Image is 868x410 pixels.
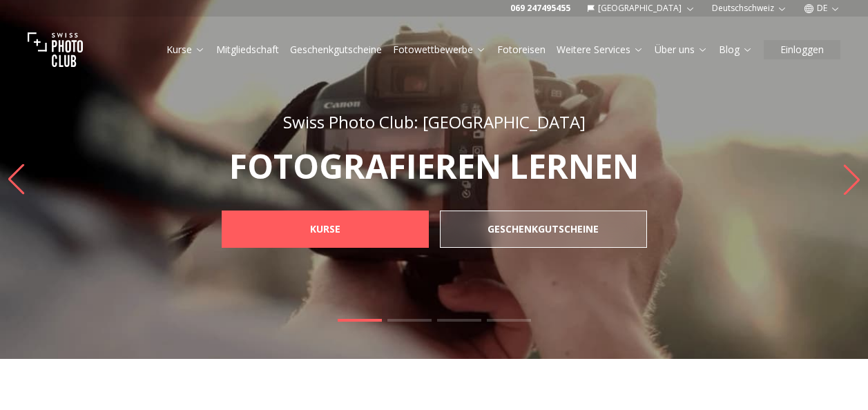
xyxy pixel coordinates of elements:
[440,211,647,248] a: GESCHENKGUTSCHEINE
[488,222,599,236] b: GESCHENKGUTSCHEINE
[283,110,586,133] span: Swiss Photo Club: [GEOGRAPHIC_DATA]
[557,43,644,57] a: Weitere Services
[393,43,486,57] a: Fotowettbewerbe
[764,40,840,59] button: Einloggen
[713,40,758,59] button: Blog
[551,40,649,59] button: Weitere Services
[655,43,708,57] a: Über uns
[216,43,279,57] a: Mitgliedschaft
[649,40,713,59] button: Über uns
[191,150,677,183] p: FOTOGRAFIEREN LERNEN
[284,40,387,59] button: Geschenkgutscheine
[211,40,284,59] button: Mitgliedschaft
[492,40,551,59] button: Fotoreisen
[166,43,205,57] a: Kurse
[290,43,382,57] a: Geschenkgutscheine
[310,222,340,236] b: KURSE
[387,40,492,59] button: Fotowettbewerbe
[222,211,429,248] a: KURSE
[510,3,570,14] a: 069 247495455
[161,40,211,59] button: Kurse
[719,43,753,57] a: Blog
[497,43,546,57] a: Fotoreisen
[28,22,83,77] img: Swiss photo club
